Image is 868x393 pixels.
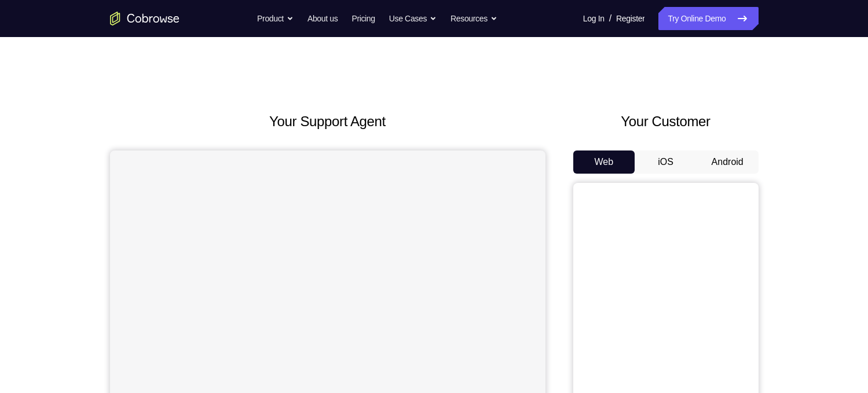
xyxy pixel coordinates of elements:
a: Pricing [351,7,375,30]
a: Register [616,7,644,30]
a: About us [307,7,338,30]
button: Resources [451,7,497,30]
button: Use Cases [389,7,437,30]
button: Android [697,150,759,174]
button: iOS [635,150,697,174]
h2: Your Support Agent [110,111,545,132]
button: Web [573,150,635,174]
button: Product [257,7,294,30]
a: Try Online Demo [658,7,758,30]
a: Log In [583,7,605,30]
span: / [609,12,611,25]
a: Go to the home page [110,12,180,25]
h2: Your Customer [573,111,759,132]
